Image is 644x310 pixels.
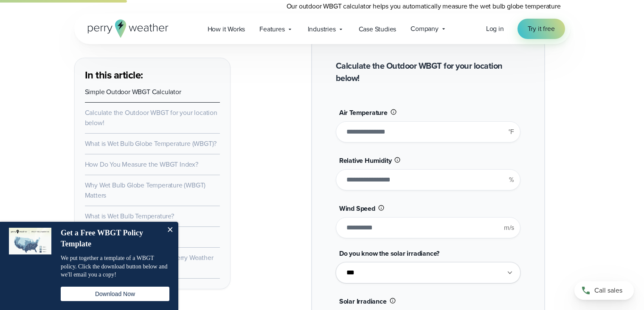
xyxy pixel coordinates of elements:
[259,24,284,34] span: Features
[352,20,404,38] a: Case Studies
[339,296,387,306] span: Solar Irradiance
[9,228,51,254] img: dialog featured image
[486,24,504,34] span: Log in
[85,139,217,148] a: What is Wet Bulb Globe Temperature (WBGT)?
[528,24,555,34] span: Try it free
[308,24,336,34] span: Industries
[85,180,206,200] a: Why Wet Bulb Globe Temperature (WBGT) Matters
[61,287,169,301] button: Download Now
[336,60,520,84] h2: Calculate the Outdoor WBGT for your location below!
[85,159,198,169] a: How Do You Measure the WBGT Index?
[85,211,174,221] a: What is Wet Bulb Temperature?
[61,228,160,249] h4: Get a Free WBGT Policy Template
[200,20,253,38] a: How it Works
[339,249,439,258] span: Do you know the solar irradiance?
[287,1,570,22] p: Our outdoor WBGT calculator helps you automatically measure the wet bulb globe temperature quickl...
[85,68,220,82] h3: In this article:
[594,285,622,296] span: Call sales
[574,281,634,300] a: Call sales
[517,19,565,39] a: Try it free
[486,24,504,34] a: Log in
[85,108,217,128] a: Calculate the Outdoor WBGT for your location below!
[411,24,439,34] span: Company
[208,24,245,34] span: How it Works
[339,156,392,165] span: Relative Humidity
[61,254,169,279] p: We put together a template of a WBGT policy. Click the download button below and we'll email you ...
[359,24,397,34] span: Case Studies
[339,108,388,117] span: Air Temperature
[85,87,181,97] a: Simple Outdoor WBGT Calculator
[339,204,375,213] span: Wind Speed
[161,222,178,239] button: Close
